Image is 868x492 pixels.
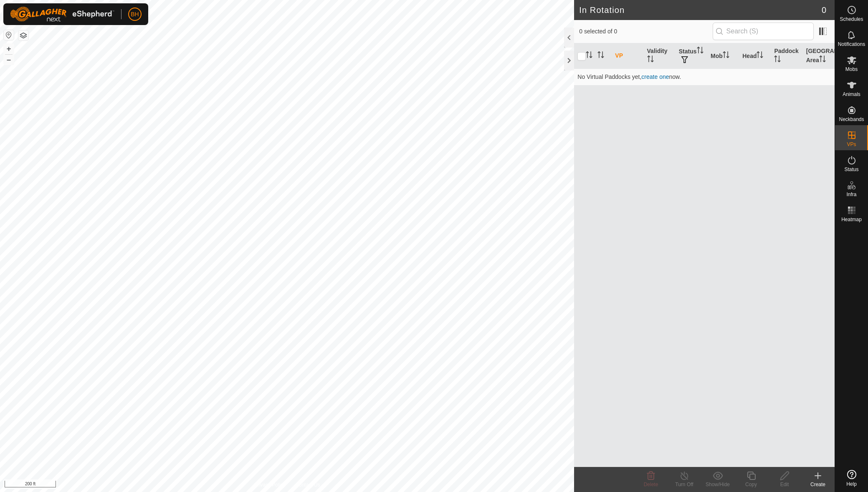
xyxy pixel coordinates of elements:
[819,57,826,63] p-sorticon: Activate to sort
[4,30,14,40] button: Reset Map
[822,4,826,16] span: 0
[757,53,763,59] p-sorticon: Activate to sort
[841,217,862,222] span: Heatmap
[676,43,707,69] th: Status
[574,68,835,85] td: No Virtual Paddocks yet, now.
[295,481,320,489] a: Contact Us
[131,10,139,19] span: BH
[644,482,658,487] span: Delete
[707,43,739,69] th: Mob
[801,481,835,488] div: Create
[846,482,857,487] span: Help
[579,5,822,15] h2: In Rotation
[4,44,14,54] button: +
[803,43,835,69] th: [GEOGRAPHIC_DATA] Area
[839,117,864,122] span: Neckbands
[10,7,114,22] img: Gallagher Logo
[723,53,729,59] p-sorticon: Activate to sort
[847,142,856,147] span: VPs
[641,73,669,80] a: create one
[739,43,771,69] th: Head
[644,43,676,69] th: Validity
[668,481,701,488] div: Turn Off
[597,53,604,59] p-sorticon: Activate to sort
[647,57,654,63] p-sorticon: Activate to sort
[18,30,28,40] button: Map Layers
[838,42,865,47] span: Notifications
[843,92,860,97] span: Animals
[697,48,704,55] p-sorticon: Activate to sort
[840,17,863,22] span: Schedules
[612,43,643,69] th: VP
[254,481,286,489] a: Privacy Policy
[771,43,802,69] th: Paddock
[835,467,868,490] a: Help
[846,192,856,197] span: Infra
[701,481,734,488] div: Show/Hide
[4,55,14,65] button: –
[713,23,814,40] input: Search (S)
[586,53,592,59] p-sorticon: Activate to sort
[734,481,768,488] div: Copy
[844,167,858,172] span: Status
[845,67,858,72] span: Mobs
[768,481,801,488] div: Edit
[579,27,712,36] span: 0 selected of 0
[774,57,781,63] p-sorticon: Activate to sort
